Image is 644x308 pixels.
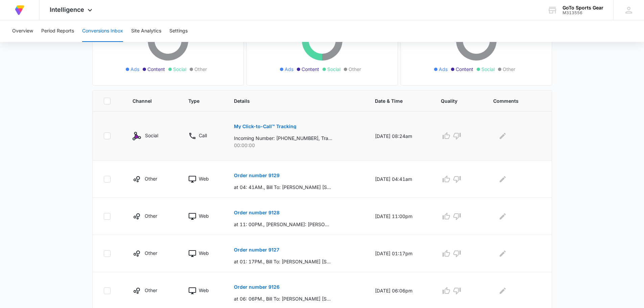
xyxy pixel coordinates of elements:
[234,258,332,265] p: at 01: 17PM., Bill To: [PERSON_NAME] [STREET_ADDRESS] 2704983161 [EMAIL_ADDRESS][DOMAIN_NAME], Sh...
[234,247,279,252] p: Order number 9127
[234,142,359,149] p: 00:00:00
[234,118,296,135] button: My Click-to-Call™ Tracking
[349,66,361,73] span: Other
[497,285,508,296] button: Edit Comments
[285,66,293,73] span: Ads
[497,248,508,259] button: Edit Comments
[173,66,186,73] span: Social
[133,97,162,104] span: Channel
[493,97,531,104] span: Comments
[169,20,188,42] button: Settings
[367,198,433,235] td: [DATE] 11:00pm
[441,97,467,104] span: Quality
[234,173,280,178] p: Order number 9129
[503,66,515,73] span: Other
[234,295,332,302] p: at 06: 06PM., Bill To: [PERSON_NAME] [STREET_ADDRESS] 12148038037 [EMAIL_ADDRESS][DOMAIN_NAME], S...
[234,167,280,184] button: Order number 9129
[234,285,280,289] p: Order number 9126
[199,287,209,294] p: Web
[50,6,84,13] span: Intelligence
[199,175,209,182] p: Web
[367,112,433,161] td: [DATE] 08:24am
[563,10,603,15] div: account id
[199,250,209,257] p: Web
[14,4,26,16] img: Volusion
[194,66,207,73] span: Other
[234,242,279,258] button: Order number 9127
[481,66,495,73] span: Social
[234,184,332,191] p: at 04: 41AM., Bill To: [PERSON_NAME] [STREET_ADDRESS][PERSON_NAME] [PHONE_NUMBER] [EMAIL_ADDRESS]...
[456,66,473,73] span: Content
[145,132,158,139] p: Social
[497,131,508,141] button: Edit Comments
[439,66,448,73] span: Ads
[145,287,157,294] p: Other
[234,279,280,295] button: Order number 9126
[375,97,415,104] span: Date & Time
[199,212,209,219] p: Web
[12,20,33,42] button: Overview
[563,5,603,10] div: account name
[131,20,161,42] button: Site Analytics
[145,250,157,257] p: Other
[234,97,349,104] span: Details
[302,66,319,73] span: Content
[234,124,296,129] p: My Click-to-Call™ Tracking
[188,97,208,104] span: Type
[234,221,332,228] p: at 11: 00PM., [PERSON_NAME]: [PERSON_NAME] [STREET_ADDRESS] 4692745320 [EMAIL_ADDRESS][DOMAIN_NAM...
[130,66,139,73] span: Ads
[199,132,207,139] p: Call
[367,161,433,198] td: [DATE] 04:41am
[234,210,280,215] p: Order number 9128
[367,235,433,272] td: [DATE] 01:17pm
[41,20,74,42] button: Period Reports
[327,66,340,73] span: Social
[497,211,508,222] button: Edit Comments
[234,135,332,142] p: Incoming Number: [PHONE_NUMBER], Tracking Number: [PHONE_NUMBER], Ring To: [PHONE_NUMBER], Caller...
[147,66,165,73] span: Content
[497,174,508,185] button: Edit Comments
[234,205,280,221] button: Order number 9128
[145,212,157,219] p: Other
[145,175,157,182] p: Other
[82,20,123,42] button: Conversions Inbox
